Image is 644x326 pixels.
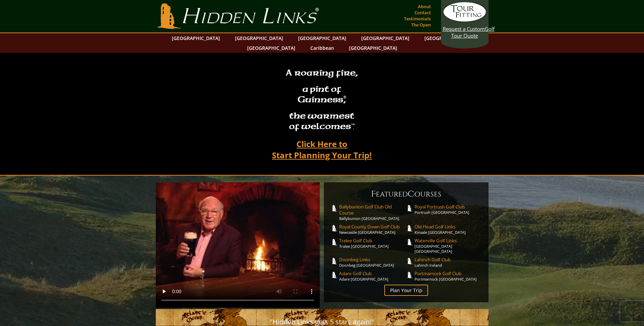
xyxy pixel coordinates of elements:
a: [GEOGRAPHIC_DATA] [421,33,476,43]
a: [GEOGRAPHIC_DATA] [244,43,299,53]
a: Royal Portrush Golf ClubPortrush [GEOGRAPHIC_DATA] [415,204,482,215]
a: Doonbeg LinksDoonbeg [GEOGRAPHIC_DATA] [339,257,406,268]
span: Doonbeg Links [339,257,406,263]
a: [GEOGRAPHIC_DATA] [232,33,287,43]
span: Adare Golf Club [339,270,406,277]
a: Waterville Golf Links[GEOGRAPHIC_DATA] [GEOGRAPHIC_DATA] [415,238,482,254]
h2: A roaring fire, a pint of Guinness , the warmest of welcomesâ„¢. [281,65,362,136]
span: Lahinch Golf Club [415,257,482,263]
span: Waterville Golf Links [415,238,482,244]
a: [GEOGRAPHIC_DATA] [295,33,350,43]
a: Request a CustomGolf Tour Quote [443,2,487,39]
a: Click Here toStart Planning Your Trip! [265,136,379,163]
a: [GEOGRAPHIC_DATA] [168,33,223,43]
span: Request a Custom [443,25,485,32]
span: Portmarnock Golf Club [415,270,482,277]
a: Caribbean [307,43,337,53]
h6: eatured ourses [331,189,482,200]
a: Old Head Golf LinksKinsale [GEOGRAPHIC_DATA] [415,224,482,235]
span: Tralee Golf Club [339,238,406,244]
span: C [408,189,415,200]
a: About [416,2,433,11]
a: Testimonials [402,14,433,23]
a: Plan Your Trip [384,285,428,296]
a: Lahinch Golf ClubLahinch Ireland [415,257,482,268]
span: Ballybunion Golf Club Old Course [339,204,406,216]
span: Old Head Golf Links [415,224,482,230]
a: Tralee Golf ClubTralee [GEOGRAPHIC_DATA] [339,238,406,249]
a: Royal County Down Golf ClubNewcastle [GEOGRAPHIC_DATA] [339,224,406,235]
span: Royal Portrush Golf Club [415,204,482,210]
a: [GEOGRAPHIC_DATA] [346,43,401,53]
a: Ballybunion Golf Club Old CourseBallybunion [GEOGRAPHIC_DATA] [339,204,406,221]
a: Adare Golf ClubAdare [GEOGRAPHIC_DATA] [339,270,406,282]
a: Contact [413,8,433,17]
a: [GEOGRAPHIC_DATA] [358,33,413,43]
a: Portmarnock Golf ClubPortmarnock [GEOGRAPHIC_DATA] [415,270,482,282]
span: Royal County Down Golf Club [339,224,406,230]
span: F [371,189,376,200]
a: The Open [409,20,433,29]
